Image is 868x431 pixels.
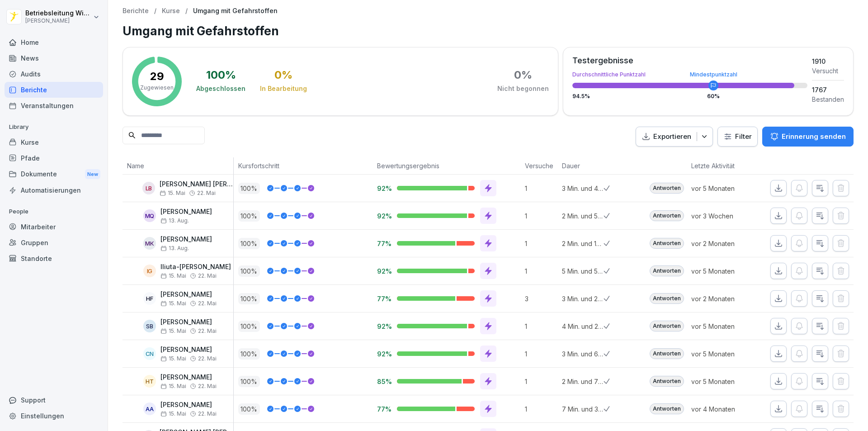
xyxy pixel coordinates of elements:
p: 100 % [238,348,260,360]
p: 100 % [238,403,260,415]
div: Antworten [650,183,684,194]
a: News [5,50,103,66]
div: Audits [5,66,103,82]
p: 92% [377,212,390,220]
a: Gruppen [5,235,103,251]
p: 3 Min. und 43 Sek. [562,184,604,193]
p: [PERSON_NAME] [160,236,212,243]
span: 22. Mai [198,328,217,334]
div: Dokumente [5,166,103,183]
p: [PERSON_NAME] [160,374,217,381]
p: vor 5 Monaten [691,266,756,276]
a: DokumenteNew [5,166,103,183]
p: Betriebsleitung Wismar [25,9,91,17]
div: HT [143,375,156,388]
span: 15. Mai [160,355,186,362]
span: 15. Mai [160,383,186,389]
p: 77% [377,405,390,413]
p: 92% [377,322,390,331]
div: Antworten [650,238,684,249]
span: 22. Mai [198,300,217,307]
a: Berichte [123,7,149,15]
span: 22. Mai [198,355,217,362]
p: 100 % [238,293,260,304]
p: [PERSON_NAME] [PERSON_NAME] [160,180,233,188]
a: Standorte [5,251,103,266]
span: 22. Mai [197,190,216,196]
span: 15. Mai [160,300,186,307]
p: 1 [525,322,557,331]
p: Umgang mit Gefahrstoffen [193,7,278,15]
p: vor 2 Monaten [691,294,756,303]
a: Berichte [5,82,103,98]
div: Antworten [650,403,684,414]
div: Mindestpunktzahl [690,72,737,77]
div: MQ [143,209,156,222]
p: Dauer [562,161,599,171]
div: MK [143,237,156,250]
div: Versucht [812,66,844,76]
p: vor 2 Monaten [691,239,756,248]
a: Kurse [162,7,180,15]
div: Antworten [650,348,684,359]
div: Abgeschlossen [196,84,245,93]
p: vor 4 Monaten [691,404,756,414]
p: Zugewiesen [140,84,174,92]
div: LB [142,182,155,194]
p: 7 Min. und 35 Sek. [562,404,604,414]
p: 1 [525,266,557,276]
a: Kurse [5,134,103,150]
p: [PERSON_NAME] [160,291,217,298]
p: 4 Min. und 25 Sek. [562,322,604,331]
div: CN [143,347,156,360]
span: 22. Mai [198,411,217,417]
p: People [5,204,103,219]
div: SB [143,320,156,332]
div: HF [143,292,156,305]
p: 100 % [238,376,260,387]
p: Kursfortschritt [238,161,368,171]
p: Iliuta-[PERSON_NAME] [160,263,231,271]
div: IG [143,265,156,277]
div: 94.5 % [572,94,807,99]
button: Erinnerung senden [762,127,854,147]
p: vor 5 Monaten [691,184,756,193]
p: 100 % [238,210,260,222]
p: 2 Min. und 7 Sek. [562,377,604,386]
div: Filter [723,132,752,141]
p: 3 Min. und 28 Sek. [562,294,604,303]
span: 15. Mai [160,328,186,334]
p: Versuche [525,161,553,171]
div: New [85,169,100,180]
a: Pfade [5,150,103,166]
div: Antworten [650,376,684,387]
button: Filter [718,127,757,147]
a: Home [5,34,103,50]
p: 77% [377,239,390,248]
a: Einstellungen [5,408,103,424]
p: [PERSON_NAME] [160,208,212,216]
div: Durchschnittliche Punktzahl [572,72,807,77]
p: Library [5,120,103,134]
div: Nicht begonnen [497,84,549,93]
a: Veranstaltungen [5,98,103,114]
div: 1767 [812,85,844,95]
a: Automatisierungen [5,182,103,198]
p: 1 [525,349,557,359]
p: Bewertungsergebnis [377,161,516,171]
p: 29 [150,71,164,82]
p: 1 [525,184,557,193]
div: Testergebnisse [572,57,807,65]
span: 22. Mai [198,273,217,279]
p: 2 Min. und 10 Sek. [562,239,604,248]
span: 15. Mai [160,273,186,279]
div: 100 % [206,70,236,81]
